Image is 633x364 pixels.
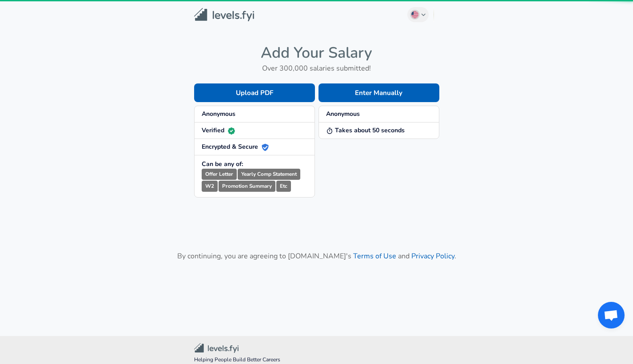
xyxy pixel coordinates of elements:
[202,126,235,135] strong: Verified
[194,8,254,22] img: Levels.fyi
[407,7,429,22] button: English (US)
[202,160,243,168] strong: Can be any of:
[202,142,269,151] strong: Encrypted & Secure
[353,251,396,261] a: Terms of Use
[411,251,454,261] a: Privacy Policy
[202,181,218,192] small: W2
[326,126,405,135] strong: Takes about 50 seconds
[194,44,439,62] h4: Add Your Salary
[194,83,315,102] button: Upload PDF
[598,302,625,328] div: Open chat
[326,110,360,118] strong: Anonymous
[219,181,275,192] small: Promotion Summary
[194,62,439,75] h6: Over 300,000 salaries submitted!
[318,83,439,102] button: Enter Manually
[276,181,291,192] small: Etc
[202,110,235,118] strong: Anonymous
[202,169,237,180] small: Offer Letter
[194,343,239,353] img: Levels.fyi Community
[238,169,300,180] small: Yearly Comp Statement
[411,11,418,18] img: English (US)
